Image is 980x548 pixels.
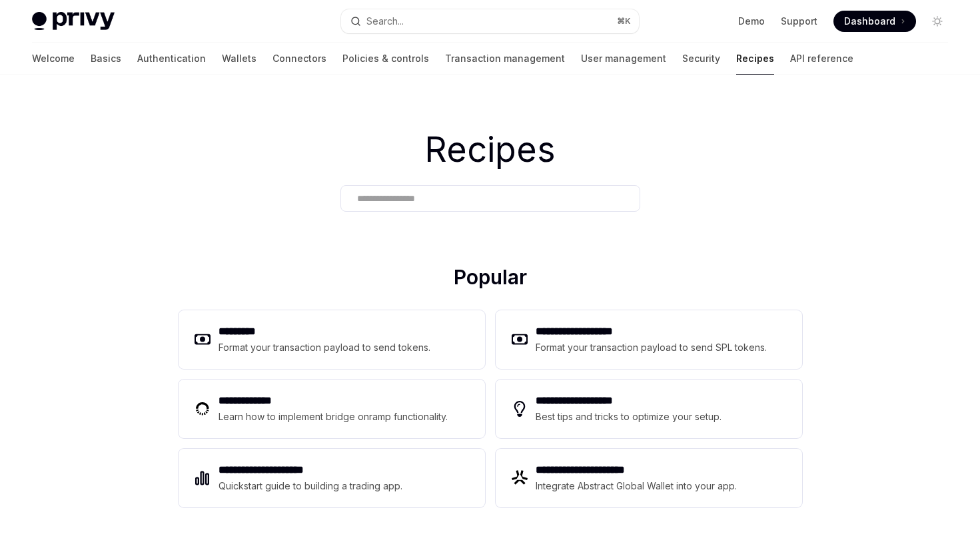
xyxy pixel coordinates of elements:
a: Recipes [736,43,774,75]
span: Dashboard [844,15,895,28]
img: light logo [32,12,115,31]
a: Basics [91,43,121,75]
a: Transaction management [445,43,565,75]
a: Security [682,43,720,75]
div: Integrate Abstract Global Wallet into your app. [536,478,737,494]
button: Search...⌘K [341,9,640,33]
a: API reference [790,43,853,75]
a: User management [581,43,666,75]
div: Search... [366,13,404,29]
a: Dashboard [833,11,916,32]
a: Authentication [137,43,206,75]
div: Format your transaction payload to send SPL tokens. [536,340,767,356]
a: Demo [738,15,765,28]
div: Format your transaction payload to send tokens. [219,340,430,356]
a: Wallets [222,43,256,75]
a: Policies & controls [342,43,429,75]
a: **** ****Format your transaction payload to send tokens. [179,310,485,369]
a: Support [781,15,817,28]
a: **** **** ***Learn how to implement bridge onramp functionality. [179,380,485,438]
span: ⌘ K [617,16,631,27]
div: Best tips and tricks to optimize your setup. [536,409,722,425]
div: Quickstart guide to building a trading app. [219,478,402,494]
h2: Popular [179,265,802,294]
a: Connectors [272,43,326,75]
button: Toggle dark mode [927,11,948,32]
div: Learn how to implement bridge onramp functionality. [219,409,448,425]
a: Welcome [32,43,75,75]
